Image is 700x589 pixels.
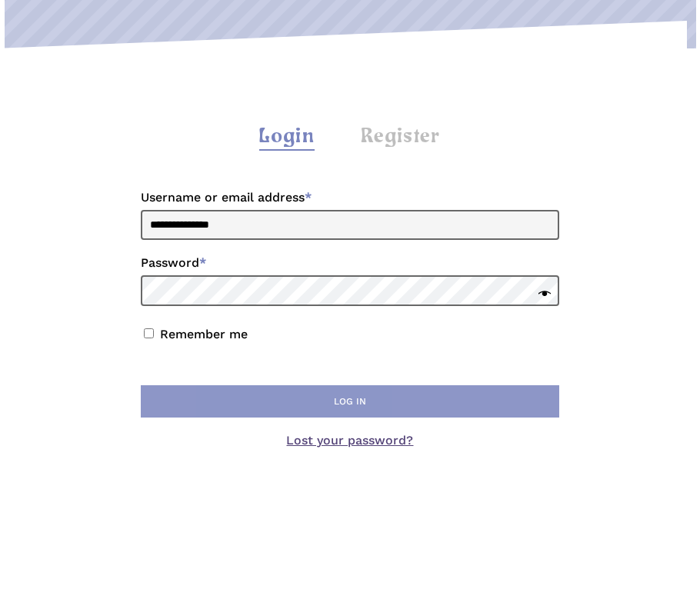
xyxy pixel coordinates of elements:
[141,185,559,210] label: Username or email address
[141,385,559,418] button: Log in
[286,433,413,448] a: Lost your password?
[259,124,315,151] div: Login
[160,327,248,341] label: Remember me
[141,251,559,275] label: Password
[361,124,440,151] div: Register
